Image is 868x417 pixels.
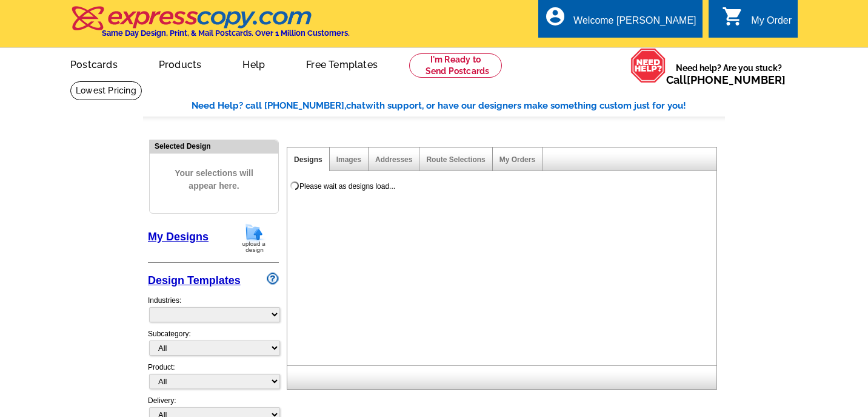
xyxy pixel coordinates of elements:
[102,29,350,38] h4: Same Day Design, Print, & Mail Postcards. Over 1 Million Customers.
[722,5,744,27] i: shopping_cart
[148,328,279,362] div: Subcategory:
[375,155,412,164] a: Addresses
[159,155,269,205] span: Your selections will appear here.
[192,99,725,113] div: Need Help? call [PHONE_NUMBER], with support, or have our designers make something custom just fo...
[267,273,279,285] img: design-wizard-help-icon.png
[336,155,361,164] a: Images
[287,49,397,78] a: Free Templates
[51,49,137,78] a: Postcards
[148,274,241,286] a: Design Templates
[148,289,279,328] div: Industries:
[139,49,221,78] a: Products
[299,181,395,192] div: Please wait as designs load...
[148,231,209,243] a: My Designs
[223,49,284,78] a: Help
[346,100,366,111] span: chat
[751,15,792,32] div: My Order
[722,13,792,29] a: shopping_cart My Order
[687,73,786,86] a: [PHONE_NUMBER]
[544,5,566,27] i: account_circle
[238,223,270,254] img: upload-design
[630,48,666,83] img: help
[150,140,278,152] div: Selected Design
[290,181,299,191] img: loading...
[70,15,350,38] a: Same Day Design, Print, & Mail Postcards. Over 1 Million Customers.
[294,155,322,164] a: Designs
[426,155,485,164] a: Route Selections
[666,62,792,86] span: Need help? Are you stuck?
[666,73,786,86] span: Call
[573,15,696,32] div: Welcome [PERSON_NAME]
[499,155,535,164] a: My Orders
[148,362,279,395] div: Product:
